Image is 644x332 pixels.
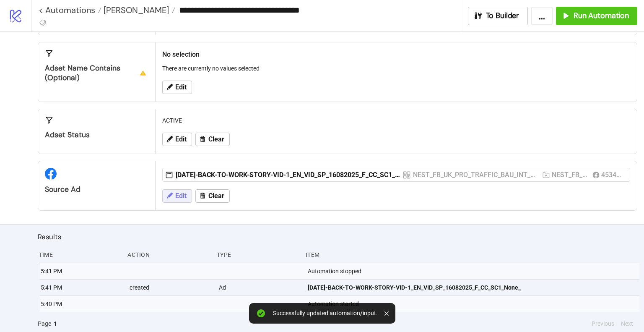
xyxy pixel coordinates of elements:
div: Adset Name contains (optional) [45,63,148,83]
button: Run Automation [556,7,637,25]
div: Automation started [307,296,639,312]
div: 453452711657207 [601,170,625,180]
div: 5:41 PM [40,280,123,295]
span: Clear [208,136,224,143]
div: Source Ad [45,185,148,194]
span: Edit [175,136,187,143]
a: [PERSON_NAME] [101,6,175,14]
button: Clear [195,189,230,203]
p: There are currently no values selected [162,64,630,73]
button: 1 [51,319,60,328]
div: [DATE]-BACK-TO-WORK-STORY-VID-1_EN_VID_SP_16082025_F_CC_SC1_None_ [176,170,402,180]
span: Page [38,319,51,328]
div: Successfully updated automation/input. [273,310,378,317]
div: NEST_FB_UK_PRO_TRAFFIC_BAU_INT_COMPETITORS+FASHION_ALLP_F_30-65+_03062025 [413,170,539,180]
span: [DATE]-BACK-TO-WORK-STORY-VID-1_EN_VID_SP_16082025_F_CC_SC1_None_ [308,283,521,292]
div: Item [305,247,637,263]
span: Edit [175,192,187,200]
div: Type [216,247,299,263]
button: Clear [195,133,230,146]
span: Run Automation [574,11,629,21]
button: Edit [162,133,192,146]
span: Edit [175,84,187,91]
button: ... [531,7,553,25]
div: Time [38,247,121,263]
span: [PERSON_NAME] [101,5,169,16]
button: Edit [162,81,192,94]
div: Automation stopped [307,263,639,279]
div: 5:40 PM [40,296,123,312]
a: [DATE]-BACK-TO-WORK-STORY-VID-1_EN_VID_SP_16082025_F_CC_SC1_None_ [308,280,634,295]
a: < Automations [39,6,101,14]
button: Previous [589,319,617,328]
button: Edit [162,189,192,203]
div: Action [127,247,210,263]
div: Adset Status [45,130,148,140]
div: Ad [218,280,301,295]
h2: Results [38,231,637,242]
span: To Builder [486,11,519,21]
span: Clear [208,192,224,200]
button: To Builder [468,7,528,25]
button: Next [618,319,636,328]
div: ACTIVE [159,112,634,128]
h2: No selection [162,49,630,60]
div: 5:41 PM [40,263,123,279]
div: created [129,280,212,295]
div: NEST_FB_UK_PRO_TRAFFIC_ [552,170,589,180]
